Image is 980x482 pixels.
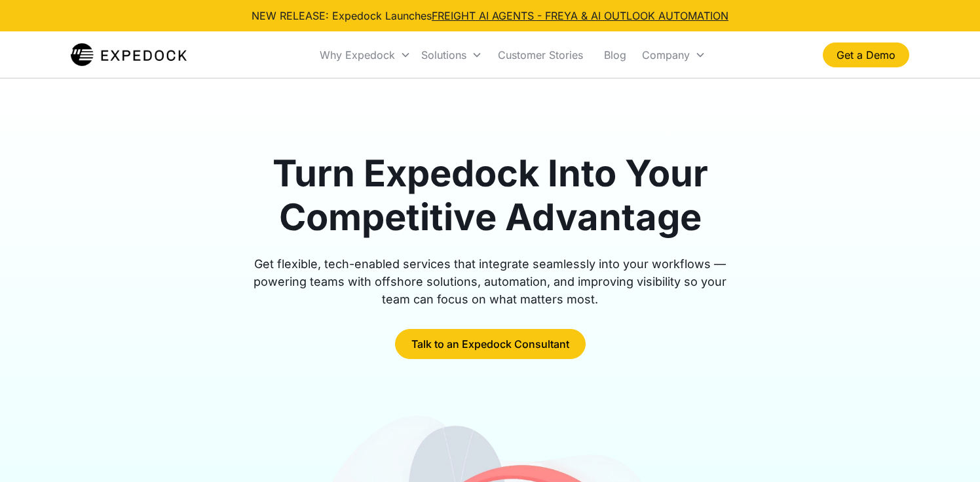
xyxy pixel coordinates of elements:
div: Company [637,33,711,77]
div: Company [642,48,690,61]
div: Solutions [416,33,487,77]
a: Customer Stories [487,33,594,77]
div: Get flexible, tech-enabled services that integrate seamlessly into your workflows — powering team... [238,255,742,308]
a: Get a Demo [823,43,909,67]
div: NEW RELEASE: Expedock Launches [252,8,728,24]
h1: Turn Expedock Into Your Competitive Advantage [238,152,742,239]
iframe: Chat Widget [914,419,980,482]
a: home [71,42,187,68]
div: Why Expedock [320,48,395,61]
a: Talk to an Expedock Consultant [395,329,586,359]
a: FREIGHT AI AGENTS - FREYA & AI OUTLOOK AUTOMATION [432,9,728,22]
div: Solutions [421,48,466,61]
div: Why Expedock [314,33,416,77]
img: Expedock Logo [71,42,187,68]
a: Blog [594,33,637,77]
